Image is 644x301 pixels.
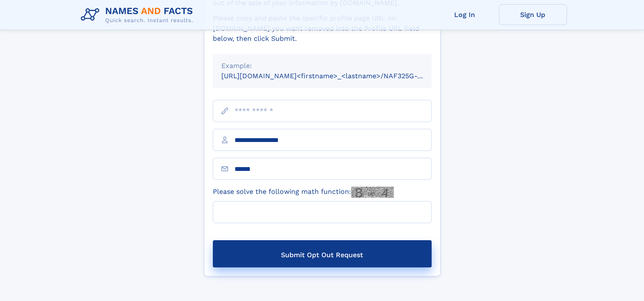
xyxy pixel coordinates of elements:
small: [URL][DOMAIN_NAME]<firstname>_<lastname>/NAF325G-xxxxxxxx [221,72,448,80]
label: Please solve the following math function: [213,187,394,198]
img: Logo Names and Facts [77,3,200,26]
div: Example: [221,61,423,71]
a: Log In [431,4,499,25]
a: Sign Up [499,4,567,25]
button: Submit Opt Out Request [213,240,432,267]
